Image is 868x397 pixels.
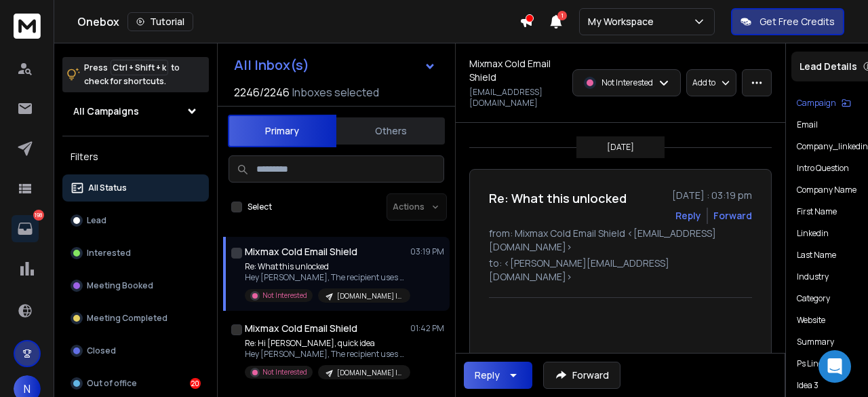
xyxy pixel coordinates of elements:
h3: Inboxes selected [292,84,379,100]
div: Open Intercom Messenger [818,350,851,383]
p: Re: What this unlocked [245,261,408,272]
p: [DOMAIN_NAME] | 14.2k Coaches-Consulting-Fitness-IT [337,368,402,378]
button: Reply [464,362,532,389]
button: All Campaigns [62,98,209,125]
h1: Mixmax Cold Email Shield [245,322,357,335]
a: 198 [12,215,39,242]
h3: Filters [62,147,209,166]
p: 03:19 PM [410,246,444,257]
p: Interested [87,248,131,259]
button: Closed [62,337,209,364]
h1: Mixmax Cold Email Shield [469,57,564,84]
p: Idea 3 [797,380,818,391]
button: Tutorial [127,12,193,31]
button: Out of office20 [62,370,209,397]
p: First Name [797,206,837,217]
p: 198 [33,210,44,221]
p: 01:42 PM [410,323,444,334]
p: Re: Hi [PERSON_NAME], quick idea [245,338,408,349]
button: Forward [543,362,620,389]
div: Reply [475,368,500,382]
p: website [797,315,825,326]
label: Select [248,202,272,212]
p: Hey [PERSON_NAME], The recipient uses Mixmax [245,272,408,283]
p: Out of office [87,378,137,389]
h1: Re: What this unlocked [489,189,627,208]
button: Campaign [797,98,851,109]
h1: All Campaigns [73,105,139,118]
p: Last Name [797,250,836,261]
p: linkedin [797,228,829,239]
button: All Inbox(s) [223,52,447,79]
p: Lead [87,215,106,226]
p: [EMAIL_ADDRESS][DOMAIN_NAME] [469,87,564,109]
p: Lead Details [800,60,857,73]
button: Reply [675,209,701,223]
p: to: <[PERSON_NAME][EMAIL_ADDRESS][DOMAIN_NAME]> [489,257,752,284]
button: Others [336,116,445,146]
p: Meeting Booked [87,280,153,291]
p: [DOMAIN_NAME] | 14.2k Coaches-Consulting-Fitness-IT [337,291,402,301]
span: Ctrl + Shift + k [111,60,168,75]
h1: Mixmax Cold Email Shield [245,245,357,259]
h1: All Inbox(s) [234,58,309,72]
button: Meeting Booked [62,272,209,299]
button: All Status [62,174,209,202]
p: Email [797,119,818,130]
p: Ps Line [797,358,823,369]
p: My Workspace [588,15,659,29]
p: Not Interested [262,367,307,377]
p: Not Interested [601,77,653,88]
div: 20 [190,378,201,389]
p: Not Interested [262,290,307,301]
span: 2246 / 2246 [234,84,290,100]
div: Onebox [77,12,519,31]
p: Hey [PERSON_NAME], The recipient uses Mixmax [245,349,408,360]
button: Meeting Completed [62,305,209,332]
button: Interested [62,240,209,267]
button: Get Free Credits [731,8,844,35]
p: Closed [87,345,116,356]
p: Press to check for shortcuts. [84,61,180,88]
span: 1 [557,11,567,20]
div: Forward [713,209,752,223]
p: [DATE] [607,142,634,153]
p: Meeting Completed [87,313,167,324]
p: Campaign [797,98,836,109]
p: Get Free Credits [759,15,835,29]
p: Intro Question [797,163,849,174]
p: All Status [88,183,127,193]
p: Company Name [797,185,856,195]
p: [DATE] : 03:19 pm [672,189,752,202]
p: industry [797,271,829,282]
p: Category [797,293,830,304]
p: Summary [797,337,834,347]
p: from: Mixmax Cold Email Shield <[EMAIL_ADDRESS][DOMAIN_NAME]> [489,227,752,254]
button: Lead [62,207,209,234]
p: Add to [692,77,715,88]
button: Primary [228,115,336,147]
p: company_linkedin [797,141,868,152]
